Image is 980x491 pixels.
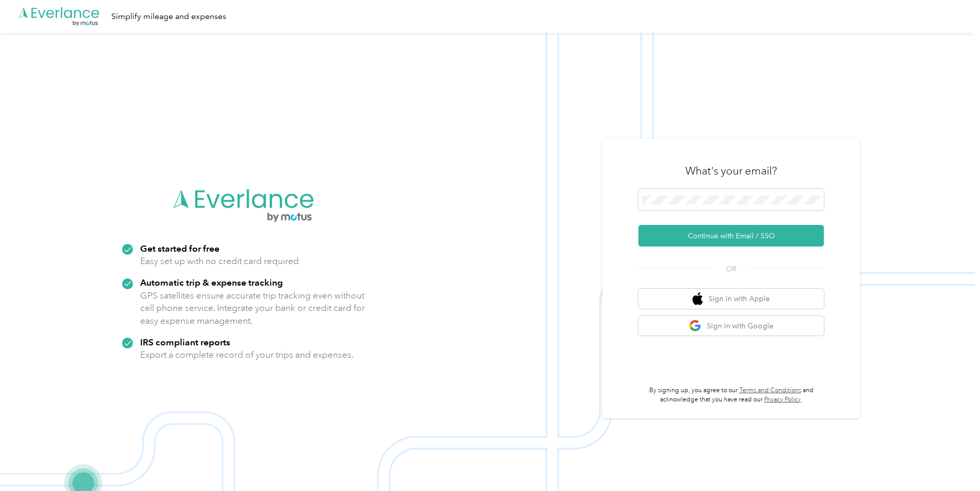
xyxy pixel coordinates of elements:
[140,337,230,347] strong: IRS compliant reports
[638,386,824,404] p: By signing up, you agree to our and acknowledge that you have read our .
[685,164,777,178] h3: What's your email?
[764,396,801,404] a: Privacy Policy
[638,316,824,336] button: google logoSign in with Google
[692,292,703,305] img: apple logo
[739,387,801,394] a: Terms and Conditions
[111,10,226,23] div: Simplify mileage and expenses
[638,289,824,309] button: apple logoSign in with Apple
[713,264,749,274] span: OR
[140,277,283,288] strong: Automatic trip & expense tracking
[140,243,219,254] strong: Get started for free
[689,320,702,332] img: google logo
[922,433,980,491] iframe: Everlance-gr Chat Button Frame
[140,255,299,268] p: Easy set up with no credit card required
[140,289,365,327] p: GPS satellites ensure accurate trip tracking even without cell phone service. Integrate your bank...
[638,225,824,247] button: Continue with Email / SSO
[140,348,353,361] p: Export a complete record of your trips and expenses.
